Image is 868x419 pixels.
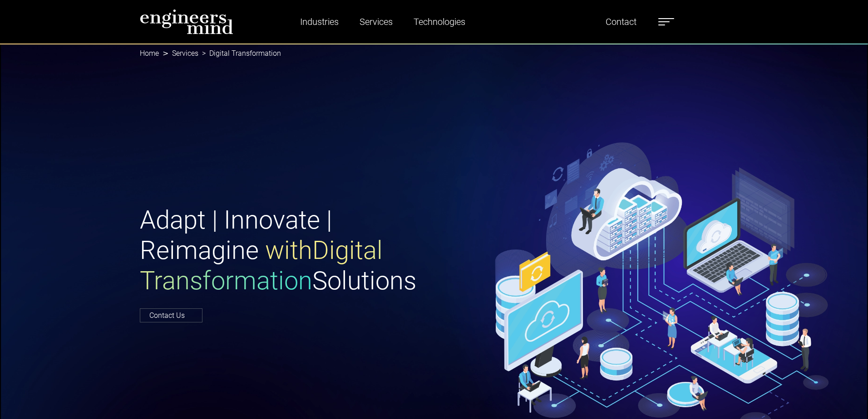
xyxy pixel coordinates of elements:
a: Home [140,49,159,58]
span: with Digital Transformation [140,235,383,296]
a: Services [172,49,198,58]
a: Industries [296,11,342,32]
li: Digital Transformation [198,48,281,59]
a: Services [356,11,396,32]
h1: Adapt | Innovate | Reimagine Solutions [140,205,429,297]
img: logo [140,9,233,34]
a: Contact [602,11,640,32]
a: Contact Us [140,308,202,322]
a: Technologies [410,11,469,32]
nav: breadcrumb [140,44,728,63]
